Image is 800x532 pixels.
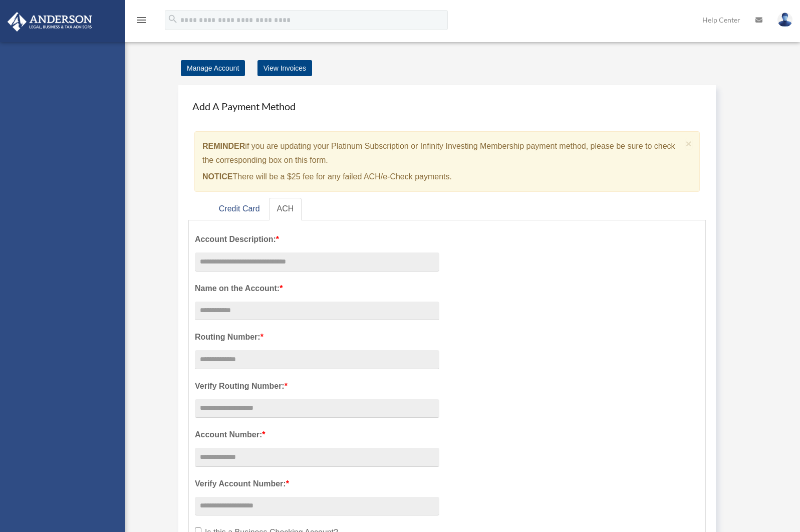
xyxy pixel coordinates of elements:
a: ACH [269,198,302,220]
label: Name on the Account: [195,282,439,296]
a: View Invoices [257,60,312,76]
label: Verify Account Number: [195,477,439,491]
label: Verify Routing Number: [195,379,439,393]
img: Anderson Advisors Platinum Portal [5,12,95,32]
strong: NOTICE [202,172,232,181]
label: Routing Number: [195,330,439,344]
i: search [167,14,178,25]
a: menu [135,18,147,26]
div: if you are updating your Platinum Subscription or Infinity Investing Membership payment method, p... [194,131,700,192]
label: Account Description: [195,232,439,246]
a: Credit Card [211,198,268,220]
button: Close [686,138,692,149]
h4: Add A Payment Method [188,95,706,117]
label: Account Number: [195,428,439,442]
a: Manage Account [181,60,245,76]
img: User Pic [777,13,792,27]
p: There will be a $25 fee for any failed ACH/e-Check payments. [202,170,682,184]
strong: REMINDER [202,142,245,150]
span: × [686,138,692,149]
i: menu [135,14,147,26]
